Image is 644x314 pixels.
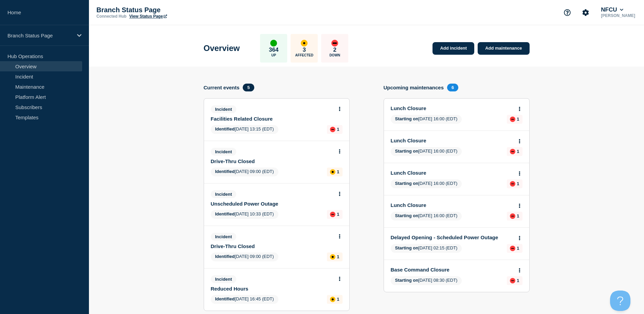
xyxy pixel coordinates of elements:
span: Identified [215,211,235,216]
span: Incident [211,275,237,283]
span: Identified [215,296,235,301]
p: 1 [517,149,519,154]
p: 1 [517,246,519,251]
button: NFCU [600,6,625,13]
button: Support [560,5,574,20]
p: 364 [269,47,278,53]
p: 1 [517,117,519,122]
div: affected [330,254,335,260]
span: Incident [211,190,237,198]
p: Up [271,53,276,57]
a: Add incident [433,42,474,55]
a: Lunch Closure [391,202,513,208]
a: Base Command Closure [391,267,513,273]
span: [DATE] 13:15 (EDT) [211,125,278,134]
div: down [331,40,338,47]
button: Account settings [578,5,593,20]
div: down [510,213,515,219]
span: Identified [215,254,235,259]
span: Starting on [395,278,419,283]
a: Add maintenance [478,42,529,55]
p: 1 [337,127,339,132]
span: Incident [211,105,237,113]
span: [DATE] 16:00 (EDT) [391,115,462,124]
p: 1 [337,254,339,259]
h4: Current events [204,85,240,90]
p: Down [329,53,340,57]
p: [PERSON_NAME] [600,13,637,18]
span: 6 [447,84,458,91]
p: 1 [337,169,339,174]
p: Connected Hub [96,14,127,19]
div: down [330,127,335,132]
span: Identified [215,126,235,132]
span: [DATE] 16:00 (EDT) [391,212,462,221]
iframe: Help Scout Beacon - Open [610,291,630,311]
p: 1 [337,212,339,217]
a: Lunch Closure [391,105,513,111]
span: [DATE] 16:00 (EDT) [391,147,462,156]
p: 1 [337,297,339,302]
div: down [510,149,515,154]
a: Unscheduled Power Outage [211,201,333,207]
span: [DATE] 16:45 (EDT) [211,295,278,304]
p: 1 [517,278,519,283]
div: affected [301,40,308,47]
span: Starting on [395,181,419,186]
span: Starting on [395,213,419,218]
a: Lunch Closure [391,170,513,176]
a: Drive-Thru Closed [211,158,333,164]
div: affected [330,169,335,175]
a: Lunch Closure [391,138,513,143]
a: Delayed Opening - Scheduled Power Outage [391,234,513,240]
span: [DATE] 09:00 (EDT) [211,168,278,176]
p: 1 [517,181,519,186]
span: Starting on [395,245,419,250]
span: Starting on [395,149,419,154]
span: [DATE] 08:30 (EDT) [391,276,462,285]
span: 5 [243,84,254,91]
a: Facilities Related Closure [211,116,333,122]
a: Drive-Thru Closed [211,243,333,249]
a: Reduced Hours [211,286,333,292]
div: down [330,212,335,217]
span: Incident [211,148,237,156]
div: down [510,246,515,251]
p: 3 [303,47,306,53]
span: Incident [211,233,237,241]
p: 2 [333,47,336,53]
span: Identified [215,169,235,174]
p: Branch Status Page [96,6,232,14]
div: up [270,40,277,47]
span: [DATE] 09:00 (EDT) [211,252,278,261]
span: [DATE] 10:33 (EDT) [211,210,278,219]
div: down [510,117,515,122]
p: 1 [517,213,519,219]
h1: Overview [204,43,240,53]
span: [DATE] 16:00 (EDT) [391,179,462,188]
div: down [510,278,515,283]
div: down [510,181,515,187]
p: Affected [295,53,313,57]
div: affected [330,297,335,302]
p: Branch Status Page [7,33,73,38]
a: View Status Page [129,14,167,19]
span: Starting on [395,116,419,121]
h4: Upcoming maintenances [384,85,444,90]
span: [DATE] 02:15 (EDT) [391,244,462,253]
